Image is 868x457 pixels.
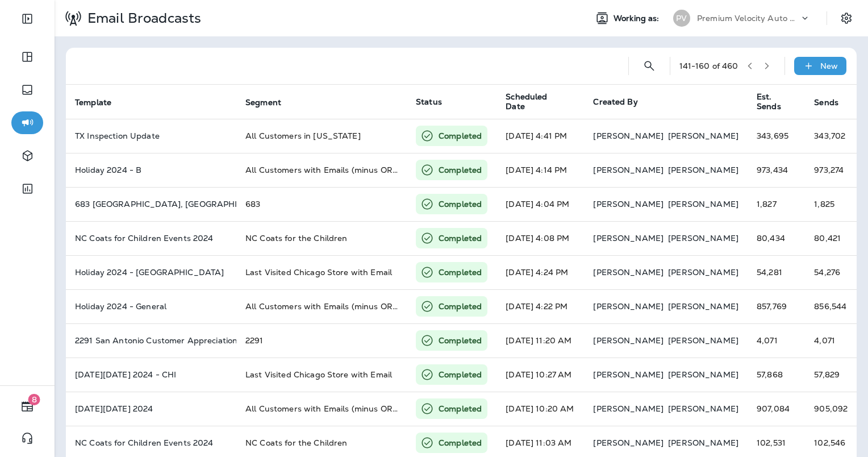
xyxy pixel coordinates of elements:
p: NC Coats for Children Events 2024 [75,234,227,243]
span: Sends [814,97,853,107]
button: 8 [11,395,43,418]
td: [DATE] 4:24 PM [496,255,584,289]
span: Working as: [614,14,662,23]
p: [PERSON_NAME] [668,404,738,413]
p: Black Friday 2024 - CHI [75,370,227,379]
td: 54,276 [805,255,860,289]
span: All Customers with Emails (minus OR, WA, IL, ME) [245,165,599,175]
p: Completed [439,437,482,448]
button: Expand Sidebar [11,7,43,30]
p: [PERSON_NAME] [593,165,663,175]
p: [PERSON_NAME] [593,370,663,379]
td: 4,071 [748,323,805,358]
p: Email Broadcasts [83,10,201,27]
span: All Customers with Emails (minus OR, WA, and IL) [245,404,599,414]
div: 141 - 160 of 460 [679,61,738,70]
td: 4,071 [805,323,860,358]
p: NC Coats for Children Events 2024 [75,438,227,447]
p: Completed [439,301,482,312]
p: [PERSON_NAME] [593,336,663,345]
p: Completed [439,335,482,346]
p: [PERSON_NAME] [668,336,738,345]
td: [DATE] 4:22 PM [496,289,584,323]
p: Holiday 2024 - General [75,302,227,311]
span: 2291 [245,335,264,346]
span: Sends [814,98,838,107]
p: [PERSON_NAME] [593,234,663,243]
span: All Customers in Texas [245,131,361,141]
td: 54,281 [748,255,805,289]
td: [DATE] 11:20 AM [496,323,584,358]
td: [DATE] 10:27 AM [496,358,584,392]
p: [PERSON_NAME] [668,370,738,379]
td: [DATE] 4:08 PM [496,221,584,255]
span: 683 [245,199,260,209]
p: [PERSON_NAME] [593,131,663,140]
p: [PERSON_NAME] [593,200,663,209]
p: [PERSON_NAME] [668,165,738,175]
span: Created By [593,97,637,107]
td: 343,695 [748,119,805,153]
p: [PERSON_NAME] [668,438,738,447]
button: Settings [836,8,857,28]
span: Scheduled Date [506,92,579,111]
p: [PERSON_NAME] [593,404,663,413]
p: [PERSON_NAME] [593,302,663,311]
span: All Customers with Emails (minus OR, WA, and IL) [245,301,599,311]
span: NC Coats for the Children [245,438,348,448]
td: 973,274 [805,153,860,187]
p: [PERSON_NAME] [668,131,738,140]
p: [PERSON_NAME] [668,268,738,277]
span: Segment [245,98,281,107]
td: [DATE] 10:20 AM [496,392,584,426]
p: Premium Velocity Auto dba Jiffy Lube [697,14,799,23]
td: 343,702 [805,119,860,153]
td: [DATE] 4:14 PM [496,153,584,187]
p: Holiday 2024 - B [75,165,227,175]
button: Search Email Broadcasts [638,55,661,77]
p: Completed [439,164,482,176]
span: Scheduled Date [506,92,565,111]
span: Status [416,97,442,107]
p: TX Inspection Update [75,131,227,140]
td: 907,084 [748,392,805,426]
p: Completed [439,198,482,210]
p: Completed [439,130,482,142]
td: 856,544 [805,289,860,323]
span: Last Visited Chicago Store with Email [245,369,392,380]
td: 1,825 [805,187,860,221]
td: 57,829 [805,358,860,392]
p: New [820,61,838,70]
p: [PERSON_NAME] [593,268,663,277]
td: 973,434 [748,153,805,187]
td: 57,868 [748,358,805,392]
td: 80,434 [748,221,805,255]
span: Last Visited Chicago Store with Email [245,267,392,277]
p: Holiday 2024 - CHICAGO [75,268,227,277]
p: 2291 San Antonio Customer Appreciation Event Nov [75,336,227,345]
p: [PERSON_NAME] [668,302,738,311]
p: Completed [439,267,482,278]
td: 857,769 [748,289,805,323]
td: 905,092 [805,392,860,426]
p: [PERSON_NAME] [668,234,738,243]
td: [DATE] 4:41 PM [496,119,584,153]
p: Completed [439,232,482,244]
p: Completed [439,403,482,414]
span: NC Coats for the Children [245,233,348,243]
span: 8 [28,394,40,405]
span: Template [75,97,126,107]
p: Black Friday 2024 [75,404,227,413]
td: [DATE] 4:04 PM [496,187,584,221]
span: Template [75,98,111,107]
span: Est. Sends [757,92,800,111]
div: PV [673,10,690,27]
span: Segment [245,97,296,107]
p: [PERSON_NAME] [668,200,738,209]
p: 683 San Antonio, TX Customer Appreciation 2 [75,200,227,209]
p: [PERSON_NAME] [593,438,663,447]
p: Completed [439,369,482,380]
td: 80,421 [805,221,860,255]
td: 1,827 [748,187,805,221]
span: Est. Sends [757,92,786,111]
